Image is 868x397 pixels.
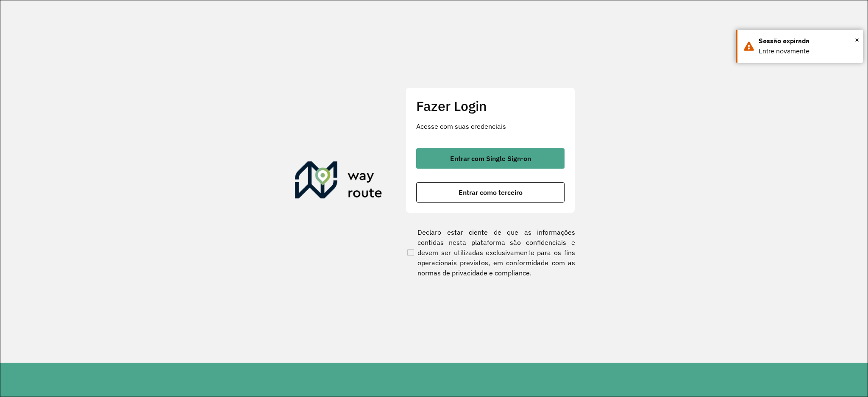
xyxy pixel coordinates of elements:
[406,227,575,278] label: Declaro estar ciente de que as informações contidas nesta plataforma são confidenciais e devem se...
[855,33,859,46] span: ×
[416,148,565,169] button: button
[450,155,531,162] span: Entrar com Single Sign-on
[459,189,523,196] span: Entrar como terceiro
[416,121,565,131] p: Acesse com suas credenciais
[759,46,857,56] div: Entre novamente
[416,98,565,114] h2: Fazer Login
[295,161,382,202] img: Roteirizador AmbevTech
[855,33,859,46] button: Close
[759,36,857,46] div: Sessão expirada
[416,182,565,203] button: button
